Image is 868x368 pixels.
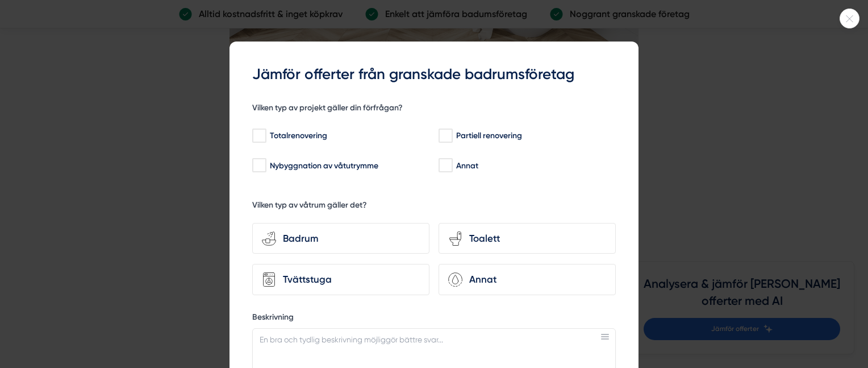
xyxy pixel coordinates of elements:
[439,130,452,142] input: Partiell renovering
[252,160,265,171] input: Nybyggnation av våtutrymme
[252,200,367,214] h5: Vilken typ av våtrum gäller det?
[252,312,616,326] label: Beskrivning
[439,160,452,171] input: Annat
[252,64,616,85] h3: Jämför offerter från granskade badrumsföretag
[252,130,265,142] input: Totalrenovering
[252,102,403,117] h5: Vilken typ av projekt gäller din förfrågan?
